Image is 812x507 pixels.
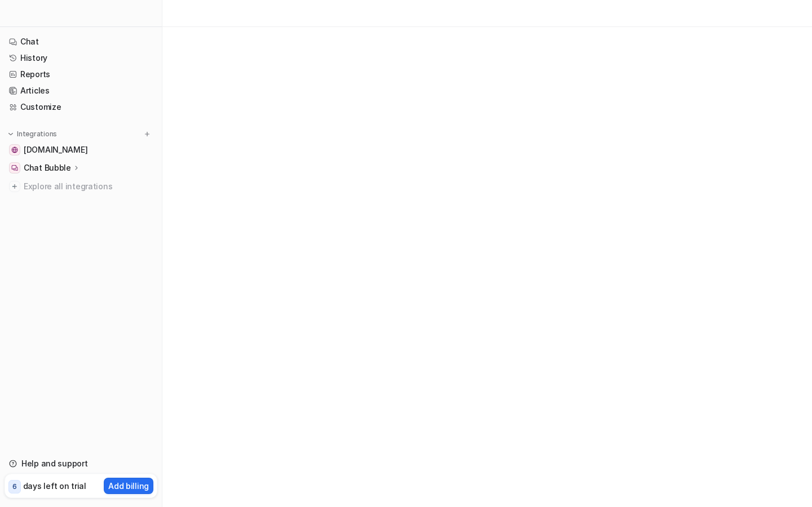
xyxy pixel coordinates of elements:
img: explore all integrations [9,181,20,192]
p: Chat Bubble [24,162,71,174]
a: History [5,50,157,66]
img: menu_add.svg [143,130,151,138]
img: velasco810.github.io [11,146,18,153]
p: days left on trial [23,480,86,492]
p: 6 [12,482,17,492]
img: Chat Bubble [11,164,18,171]
span: Explore all integrations [24,177,153,195]
span: [DOMAIN_NAME] [24,144,87,155]
button: Add billing [104,478,153,494]
p: Add billing [108,480,149,492]
p: Integrations [17,130,57,139]
a: velasco810.github.io[DOMAIN_NAME] [5,142,157,158]
img: expand menu [7,130,15,138]
a: Articles [5,83,157,99]
a: Chat [5,34,157,50]
button: Integrations [5,128,60,140]
a: Reports [5,66,157,82]
a: Help and support [5,456,157,472]
a: Explore all integrations [5,179,157,194]
a: Customize [5,99,157,115]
